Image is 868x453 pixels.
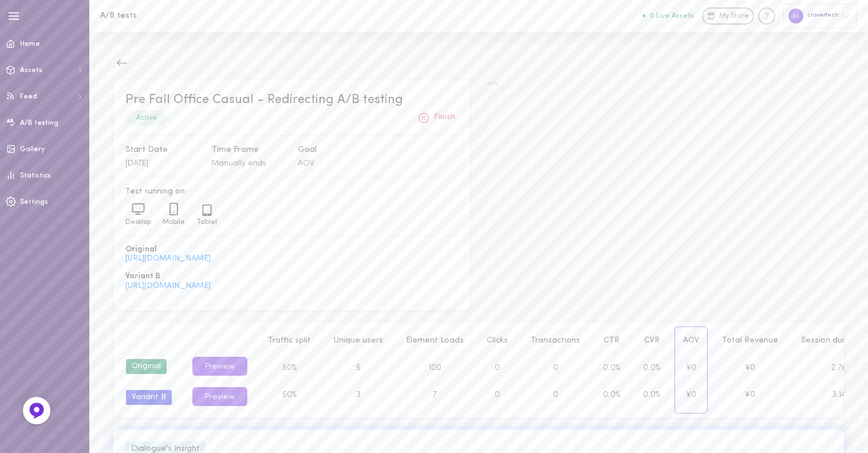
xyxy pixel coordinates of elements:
button: 0 Live Assets [642,12,694,19]
span: Clicks [487,336,508,345]
span: 3.14 [832,391,846,399]
span: 0 [495,364,500,372]
span: Assets [20,67,42,74]
img: Feedback Button [28,402,45,419]
span: Start Date [125,144,200,156]
button: Finish [415,109,458,127]
div: Original [126,359,167,374]
span: AOV [487,80,844,88]
span: Original [125,244,458,255]
span: AOV [683,336,699,345]
div: Active [125,111,167,125]
span: 0.0% [603,364,620,372]
a: My Store [702,7,754,25]
span: Statistics [20,172,51,179]
div: Variant B [126,390,172,405]
span: 50% [282,364,297,372]
span: 100 [429,364,441,372]
span: 0 [553,391,558,399]
span: Goal [298,144,372,156]
span: ¥0 [745,391,755,399]
span: Pre Fall Office Casual - Redirecting A/B testing [125,93,403,107]
span: Tablet [196,219,217,226]
span: CVR [644,336,660,345]
span: Time Frame [211,144,286,156]
a: [URL][DOMAIN_NAME] [125,282,211,290]
span: 0.0% [643,391,660,399]
span: Gallery [20,146,45,153]
span: CTR [603,336,620,345]
button: Preview [192,387,247,406]
span: ¥0 [686,364,696,372]
span: Manually ends [211,159,266,168]
a: [URL][DOMAIN_NAME] [125,254,211,263]
span: 0 [495,391,500,399]
span: [DATE] [125,159,148,168]
span: ¥0 [686,391,696,399]
h1: A/B tests [100,11,289,20]
span: 0.0% [643,364,660,372]
span: 2.76 [831,364,846,372]
span: 5 [356,364,361,372]
div: clovertech [783,3,857,28]
a: 0 Live Assets [642,12,702,20]
span: Variant B [125,271,458,282]
span: Feed [20,93,37,100]
span: Total Revenue [722,336,778,345]
span: 50% [282,391,297,399]
span: Traffic split [268,336,311,345]
span: Unique users [334,336,383,345]
span: Settings [20,199,48,206]
span: AOV [298,159,314,168]
span: Element Loads [406,336,464,345]
span: Desktop [125,219,151,226]
span: Home [20,41,40,48]
span: 3 [356,391,361,399]
span: Transactions [531,336,580,345]
span: 0.0% [603,391,620,399]
div: Knowledge center [758,7,775,25]
span: My Store [719,11,749,22]
span: Test running on: [125,186,458,198]
span: 0 [553,364,558,372]
span: 7 [433,391,437,399]
span: A/B testing [20,120,58,127]
span: Mobile [163,219,185,226]
span: ¥0 [745,364,755,372]
button: Preview [192,357,247,376]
